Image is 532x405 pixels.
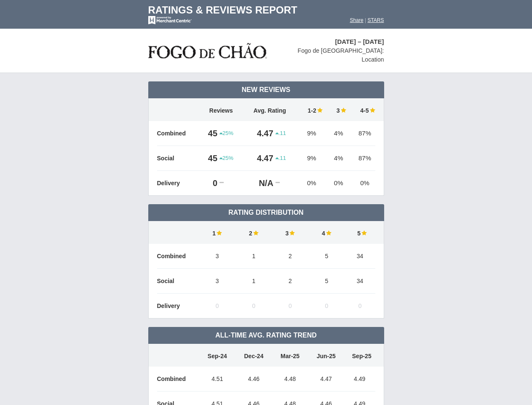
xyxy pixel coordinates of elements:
img: star-full-15.png [369,107,375,113]
span: 0 [216,302,219,309]
td: 0 [199,171,220,196]
td: Sep-24 [199,344,236,367]
td: Delivery [157,294,199,319]
td: Jun-25 [308,344,344,367]
td: 4.49 [344,367,375,391]
img: star-full-15.png [316,107,323,113]
img: mc-powered-by-logo-white-103.png [148,16,192,24]
td: Reviews [199,98,243,121]
td: 4.47 [308,367,344,391]
td: Rating Distribution [148,204,384,221]
td: 0% [327,171,350,196]
td: Mar-25 [272,344,308,367]
td: 2 [272,244,309,269]
td: 4.51 [199,367,236,391]
td: 34 [345,269,375,294]
img: stars-fogo-de-chao-logo-50.png [148,41,267,61]
td: New Reviews [148,81,384,98]
img: star-full-15.png [216,230,222,236]
span: [DATE] – [DATE] [335,38,384,45]
td: 4.47 [243,146,275,171]
span: 25% [219,154,233,162]
td: 0% [350,171,375,196]
td: 0% [297,171,327,196]
td: 9% [297,121,327,146]
td: Social [157,146,199,171]
td: 1 [199,221,236,244]
span: | [365,17,366,23]
td: 34 [345,244,375,269]
td: 5 [308,244,345,269]
img: star-full-15.png [340,107,346,113]
td: Delivery [157,171,199,196]
td: 3 [272,221,309,244]
td: All-Time Avg. Rating Trend [148,327,384,344]
td: 3 [199,244,236,269]
td: 4.47 [243,121,275,146]
td: 4% [327,121,350,146]
td: Dec-24 [235,344,272,367]
td: Combined [157,244,199,269]
td: Social [157,269,199,294]
td: 4.48 [272,367,308,391]
td: 45 [199,146,220,171]
td: Avg. Rating [243,98,297,121]
td: 2 [235,221,272,244]
td: 9% [297,146,327,171]
td: 1 [235,269,272,294]
td: 5 [345,221,375,244]
span: 0 [252,302,255,309]
td: 87% [350,146,375,171]
td: 4 [308,221,345,244]
span: 0 [358,302,362,309]
td: Sep-25 [344,344,375,367]
span: 0 [325,302,328,309]
a: Share [350,17,364,23]
td: 3 [327,98,350,121]
td: Combined [157,367,199,391]
td: Combined [157,121,199,146]
td: 4-5 [350,98,375,121]
td: 45 [199,121,220,146]
td: 4% [327,146,350,171]
img: star-full-15.png [289,230,295,236]
td: 1-2 [297,98,327,121]
td: 1 [235,244,272,269]
span: .11 [275,130,286,137]
img: star-full-15.png [361,230,367,236]
img: star-full-15.png [325,230,331,236]
span: .11 [275,154,286,162]
span: 0 [289,302,292,309]
td: 5 [308,269,345,294]
td: 87% [350,121,375,146]
td: 4.46 [235,367,272,391]
td: 2 [272,269,309,294]
td: 3 [199,269,236,294]
a: STARS [367,17,384,23]
span: Fogo de [GEOGRAPHIC_DATA]: Location [298,47,384,63]
span: 25% [219,130,233,137]
td: N/A [243,171,275,196]
img: star-full-15.png [252,230,259,236]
